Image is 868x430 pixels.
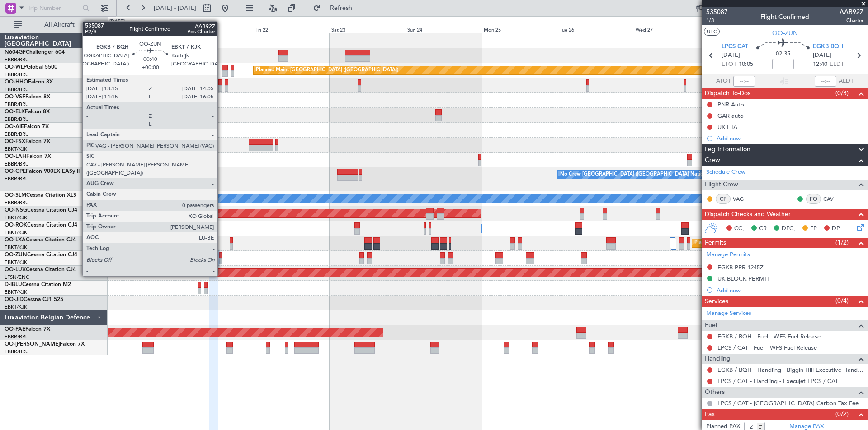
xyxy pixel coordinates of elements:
[772,28,798,38] span: OO-ZUN
[5,237,26,243] span: OO-LXA
[5,193,26,198] span: OO-SLM
[733,195,753,203] a: VAG
[830,60,844,69] span: ELDT
[717,275,769,282] div: UK BLOCK PERMIT
[813,51,831,60] span: [DATE]
[5,348,29,355] a: EBBR/BRU
[717,399,859,407] a: LPCS / CAT - [GEOGRAPHIC_DATA] Carbon Tax Fee
[717,333,821,340] a: EGKB / BQH - Fuel - WFS Fuel Release
[5,124,49,129] a: OO-AIEFalcon 7X
[178,25,254,33] div: Thu 21
[5,161,29,167] a: EBBR/BRU
[256,64,398,77] div: Planned Maint [GEOGRAPHIC_DATA] ([GEOGRAPHIC_DATA])
[722,42,748,51] span: LPCS CAT
[705,354,731,364] span: Handling
[5,94,50,100] a: OO-VSFFalcon 8X
[717,134,863,142] div: Add new
[813,42,844,51] span: EGKB BQH
[482,25,558,33] div: Mon 25
[5,131,29,138] a: EBBR/BRU
[705,238,726,248] span: Permits
[5,274,29,281] a: LFSN/ENC
[5,65,27,70] span: OO-WLP
[716,77,731,86] span: ATOT
[5,222,77,228] a: OO-ROKCessna Citation CJ4
[835,88,849,98] span: (0/3)
[716,194,731,204] div: CP
[5,109,25,115] span: OO-ELK
[28,1,80,15] input: Trip Number
[109,18,125,26] div: [DATE]
[5,176,29,182] a: EBBR/BRU
[705,209,791,220] span: Dispatch Checks and Weather
[5,169,26,174] span: OO-GPE
[5,65,57,70] a: OO-WLPGlobal 5500
[704,28,720,36] button: UTC
[5,333,29,340] a: EBBR/BRU
[717,366,863,374] a: EGKB / BQH - Handling - Biggin Hill Executive Handling EGKB / BQH
[717,287,863,294] div: Add new
[760,12,809,22] div: Flight Confirmed
[5,229,27,236] a: EBKT/KJK
[322,5,360,11] span: Refresh
[734,224,744,233] span: CC,
[706,309,751,318] a: Manage Services
[560,168,712,181] div: No Crew [GEOGRAPHIC_DATA] ([GEOGRAPHIC_DATA] National)
[5,267,76,273] a: OO-LUXCessna Citation CJ4
[5,282,22,287] span: D-IBLU
[5,169,80,174] a: OO-GPEFalcon 900EX EASy II
[840,7,863,17] span: AAB92Z
[806,194,821,204] div: FO
[722,51,740,60] span: [DATE]
[24,22,95,28] span: All Aircraft
[717,101,744,108] div: PNR Auto
[5,199,29,206] a: EBBR/BRU
[5,101,29,108] a: EBBR/BRU
[835,238,849,247] span: (1/2)
[5,139,50,144] a: OO-FSXFalcon 7X
[705,409,715,420] span: Pax
[782,224,795,233] span: DFC,
[705,88,750,99] span: Dispatch To-Dos
[5,50,26,55] span: N604GF
[634,25,710,33] div: Wed 27
[102,25,178,33] div: Wed 20
[5,259,27,266] a: EBKT/KJK
[5,154,26,159] span: OO-LAH
[759,224,767,233] span: CR
[810,224,817,233] span: FP
[330,25,406,33] div: Sat 23
[154,4,196,12] span: [DATE] - [DATE]
[705,387,725,398] span: Others
[5,327,25,332] span: OO-FAE
[5,282,71,287] a: D-IBLUCessna Citation M2
[5,267,26,273] span: OO-LUX
[717,344,817,351] a: LPCS / CAT - Fuel - WFS Fuel Release
[717,264,764,271] div: EGKB PPR 1245Z
[705,144,750,155] span: Leg Information
[5,124,24,129] span: OO-AIE
[406,25,481,33] div: Sun 24
[5,327,50,332] a: OO-FAEFalcon 7X
[705,155,720,166] span: Crew
[717,112,744,120] div: GAR auto
[5,342,60,347] span: OO-[PERSON_NAME]
[813,60,827,69] span: 12:40
[722,60,736,69] span: ETOT
[129,138,235,152] div: Planned Maint Kortrijk-[GEOGRAPHIC_DATA]
[5,193,76,198] a: OO-SLMCessna Citation XLS
[5,297,24,302] span: OO-JID
[776,50,790,59] span: 02:35
[705,320,717,331] span: Fuel
[10,18,98,32] button: All Aircraft
[5,94,25,100] span: OO-VSF
[5,252,27,258] span: OO-ZUN
[823,195,844,203] a: CAV
[5,79,28,85] span: OO-HHO
[5,208,77,213] a: OO-NSGCessna Citation CJ4
[309,1,363,15] button: Refresh
[739,60,753,69] span: 10:05
[5,208,27,213] span: OO-NSG
[5,50,65,55] a: N604GFChallenger 604
[694,236,858,250] div: Planned Maint [GEOGRAPHIC_DATA] ([GEOGRAPHIC_DATA] National)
